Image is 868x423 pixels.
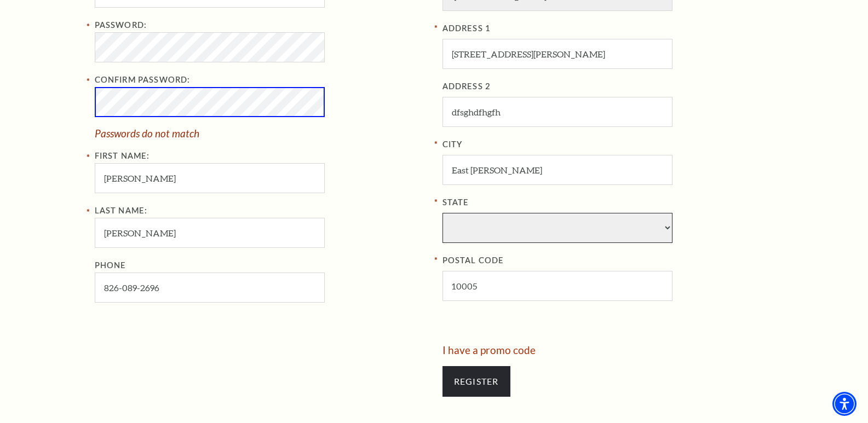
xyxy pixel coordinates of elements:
[95,20,147,30] label: Password:
[832,392,856,416] div: Accessibility Menu
[95,206,148,215] label: Last Name:
[442,97,672,127] input: ADDRESS 2
[442,254,774,268] label: POSTAL CODE
[95,75,191,84] label: Confirm Password:
[95,151,150,160] label: First Name:
[442,271,672,301] input: POSTAL CODE
[442,39,672,69] input: ADDRESS 1
[442,155,672,185] input: City
[442,138,774,152] label: City
[442,344,536,356] a: I have a promo code
[95,127,199,140] span: Passwords do not match
[442,80,774,94] label: ADDRESS 2
[442,22,774,36] label: ADDRESS 1
[442,196,774,210] label: State
[442,366,510,397] input: Submit button
[95,260,127,270] label: Phone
